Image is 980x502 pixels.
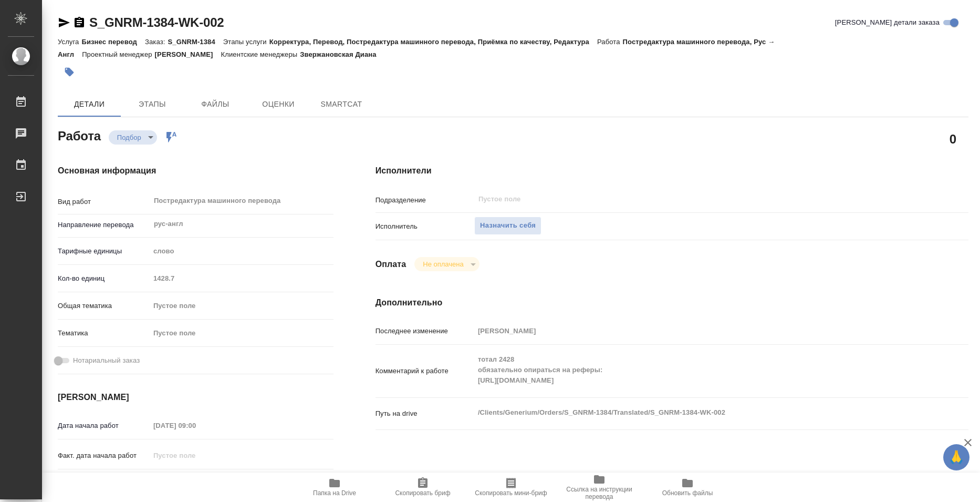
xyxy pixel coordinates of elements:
[58,220,150,230] p: Направление перевода
[414,257,479,271] div: Подбор
[477,193,894,206] input: Пустое поле
[168,38,223,46] p: S_GNRM-1384
[376,165,968,177] h4: Исполнители
[58,391,333,404] h4: [PERSON_NAME]
[58,165,333,177] h4: Основная информация
[376,258,406,271] h4: Оплата
[474,404,919,422] textarea: /Clients/Generium/Orders/S_GNRM-1384/Translated/S_GNRM-1384-WK-002
[58,197,150,207] p: Вид работ
[662,489,713,497] span: Обновить файлы
[376,408,474,419] p: Путь на drive
[943,444,969,470] button: 🙏
[150,297,333,315] div: Пустое поле
[480,220,536,232] span: Назначить себя
[379,473,467,502] button: Скопировать бриф
[474,217,541,235] button: Назначить себя
[376,296,968,309] h4: Дополнительно
[597,38,623,46] p: Работа
[150,324,333,342] div: Пустое поле
[253,98,304,111] span: Оценки
[395,489,450,497] span: Скопировать бриф
[73,16,86,29] button: Скопировать ссылку
[109,130,157,145] div: Подбор
[150,448,242,463] input: Пустое поле
[150,242,333,260] div: слово
[58,421,150,431] p: Дата начала работ
[127,98,178,111] span: Этапы
[58,450,150,461] p: Факт. дата начала работ
[58,16,70,29] button: Скопировать ссылку для ЯМессенджера
[58,273,150,284] p: Кол-во единиц
[313,489,356,497] span: Папка на Drive
[376,221,474,232] p: Исполнитель
[58,328,150,339] p: Тематика
[555,473,643,502] button: Ссылка на инструкции перевода
[58,126,101,145] h2: Работа
[145,38,168,46] p: Заказ:
[420,260,466,269] button: Не оплачена
[190,98,241,111] span: Файлы
[950,130,956,148] h2: 0
[835,17,940,28] span: [PERSON_NAME] детали заказа
[58,246,150,257] p: Тарифные единицы
[58,38,81,46] p: Услуга
[153,328,321,339] div: Пустое поле
[64,98,114,111] span: Детали
[474,323,919,339] input: Пустое поле
[114,133,144,142] button: Подбор
[89,15,224,29] a: S_GNRM-1384-WK-002
[300,50,384,58] p: Звержановская Диана
[467,473,555,502] button: Скопировать мини-бриф
[376,366,474,376] p: Комментарий к работе
[82,50,154,58] p: Проектный менеджер
[150,271,333,286] input: Пустое поле
[474,351,919,390] textarea: тотал 2428 обязательно опираться на реферы: [URL][DOMAIN_NAME]
[81,38,145,46] p: Бизнес перевод
[316,98,367,111] span: SmartCat
[221,50,300,58] p: Клиентские менеджеры
[155,50,221,58] p: [PERSON_NAME]
[475,489,547,497] span: Скопировать мини-бриф
[290,473,379,502] button: Папка на Drive
[73,355,140,366] span: Нотариальный заказ
[150,418,242,433] input: Пустое поле
[223,38,269,46] p: Этапы услуги
[376,195,474,206] p: Подразделение
[58,60,81,84] button: Добавить тэг
[269,38,597,46] p: Корректура, Перевод, Постредактура машинного перевода, Приёмка по качеству, Редактура
[561,486,637,500] span: Ссылка на инструкции перевода
[376,326,474,336] p: Последнее изменение
[947,446,965,468] span: 🙏
[58,301,150,311] p: Общая тематика
[153,301,321,311] div: Пустое поле
[643,473,732,502] button: Обновить файлы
